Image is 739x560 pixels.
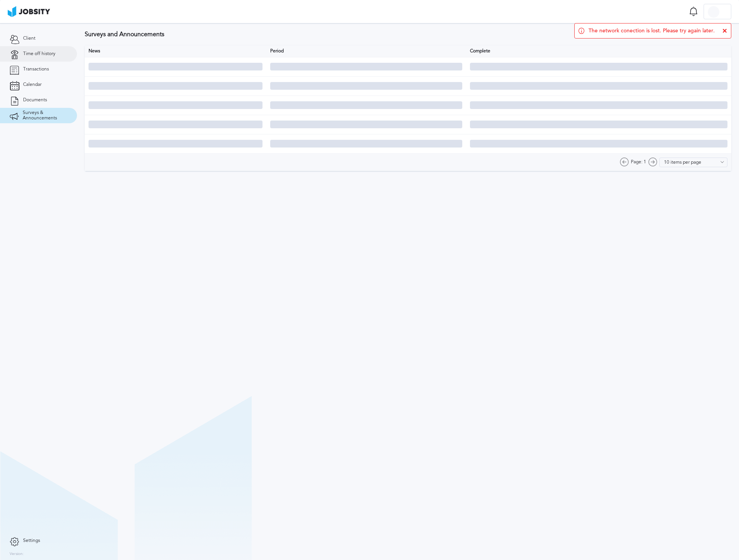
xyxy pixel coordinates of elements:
[266,45,466,57] th: Period
[23,110,67,121] span: Surveys & Announcements
[10,552,24,557] label: Version:
[23,82,42,87] span: Calendar
[466,45,731,57] th: Complete
[23,538,40,543] span: Settings
[631,159,646,165] span: Page: 1
[23,97,47,103] span: Documents
[85,45,266,57] th: News
[85,31,731,38] h3: Surveys and Announcements
[23,36,35,41] span: Client
[23,67,49,72] span: Transactions
[589,28,715,34] span: The network conection is lost. Please try again later.
[8,6,50,17] img: ab4bad089aa723f57921c736e9817d99.png
[23,51,55,57] span: Time off history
